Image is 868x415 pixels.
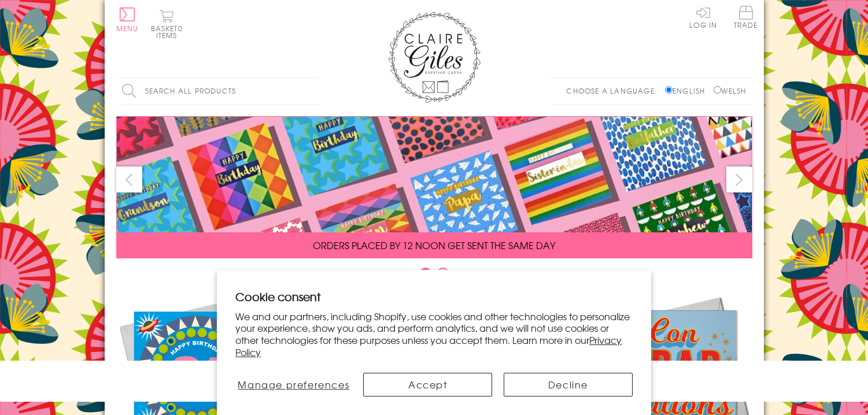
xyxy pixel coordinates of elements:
[437,268,449,279] button: Carousel Page 2
[235,288,633,305] h2: Cookie consent
[235,310,633,358] p: We and our partners, including Shopify, use cookies and other technologies to personalize your ex...
[116,166,142,192] button: prev
[689,6,717,28] a: Log In
[566,86,663,96] p: Choose a language:
[388,12,481,103] img: Claire Giles Greetings Cards
[734,6,758,31] a: Trade
[116,78,319,104] input: Search all products
[665,86,711,96] label: English
[714,86,747,96] label: Welsh
[313,238,555,252] span: ORDERS PLACED BY 12 NOON GET SENT THE SAME DAY
[116,8,139,32] button: Menu
[363,373,492,397] button: Accept
[665,86,673,94] input: English
[726,166,752,192] button: next
[116,267,752,285] div: Carousel Pagination
[238,377,349,391] span: Manage preferences
[504,373,633,397] button: Decline
[307,78,319,104] input: Search
[714,86,721,94] input: Welsh
[151,9,183,39] button: Basket0 items
[235,373,352,397] button: Manage preferences
[116,23,139,34] span: Menu
[420,268,431,279] button: Carousel Page 1 (Current Slide)
[235,333,622,359] a: Privacy Policy
[734,6,758,28] span: Trade
[156,23,183,40] span: 0 items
